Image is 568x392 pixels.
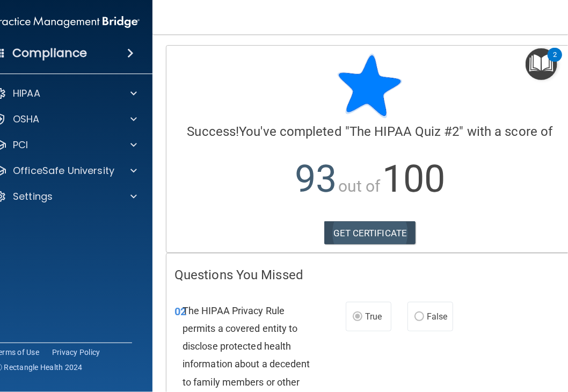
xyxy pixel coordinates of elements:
[13,87,40,100] p: HIPAA
[174,125,565,139] h4: You've completed " " with a score of
[12,46,87,61] h4: Compliance
[13,164,114,177] p: OfficeSafe University
[553,55,557,69] div: 2
[427,311,448,322] span: False
[382,157,445,201] span: 100
[324,221,416,245] a: GET CERTIFICATE
[526,48,557,80] button: Open Resource Center, 2 new notifications
[13,113,40,126] p: OSHA
[295,157,337,201] span: 93
[52,347,100,358] a: Privacy Policy
[349,124,460,139] span: The HIPAA Quiz #2
[174,305,186,318] span: 02
[353,313,362,321] input: True
[187,124,239,139] span: Success!
[414,313,424,321] input: False
[13,139,28,151] p: PCI
[365,311,382,322] span: True
[13,190,53,203] p: Settings
[338,54,402,118] img: blue-star-rounded.9d042014.png
[174,268,565,282] h4: Questions You Missed
[338,177,381,195] span: out of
